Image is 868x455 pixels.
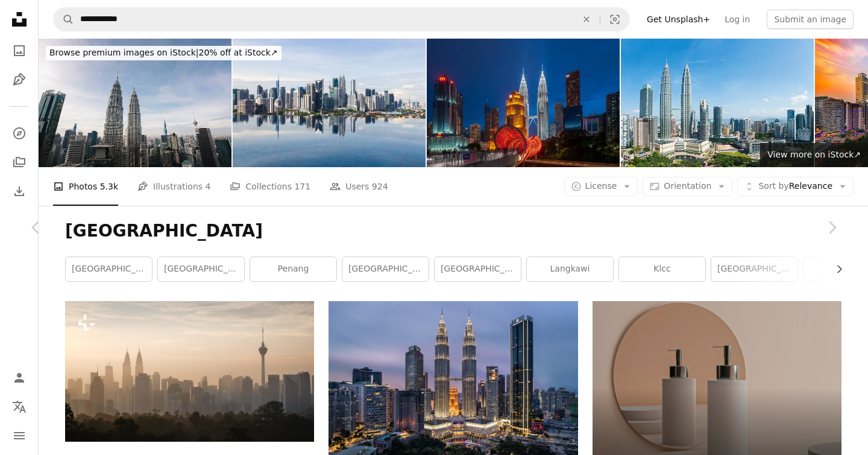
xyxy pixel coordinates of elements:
[330,167,388,206] a: Users 924
[758,180,832,192] span: Relevance
[717,10,757,29] a: Log in
[250,257,336,281] a: penang
[65,366,314,377] a: a view of a city skyline with tall buildings
[206,180,211,193] span: 4
[737,177,854,196] button: Sort byRelevance
[585,181,617,191] span: License
[7,121,31,145] a: Explore
[621,39,814,167] img: cityscape of kuala lumper
[329,380,577,390] a: high rise building during night time
[640,10,717,29] a: Get Unsplash+
[7,68,31,92] a: Illustrations
[39,39,231,167] img: Kuala Lumpur skyline with the iconic Petronas Twin Towers and surrounding modern skyscrapers unde...
[760,143,868,167] a: View more on iStock↗
[573,8,600,31] button: Clear
[643,177,732,196] button: Orientation
[372,180,388,193] span: 924
[767,10,854,29] button: Submit an image
[796,170,868,285] a: Next
[342,257,429,281] a: [GEOGRAPHIC_DATA]
[564,177,638,196] button: License
[527,257,613,281] a: langkawi
[664,181,711,191] span: Orientation
[66,257,152,281] a: [GEOGRAPHIC_DATA]
[53,7,630,31] form: Find visuals sitewide
[54,8,74,31] button: Search Unsplash
[427,39,620,167] img: Kuala Lumpur city view at night with Saloma Bridge connecting the old and new city buildings acro...
[65,220,841,242] h1: [GEOGRAPHIC_DATA]
[7,395,31,419] button: Language
[435,257,521,281] a: [GEOGRAPHIC_DATA]
[233,39,426,167] img: LANDSCAPE OF KL CITY
[7,424,31,448] button: Menu
[767,150,861,159] span: View more on iStock ↗
[7,366,31,390] a: Log in / Sign up
[49,48,198,57] span: Browse premium images on iStock |
[39,39,289,68] a: Browse premium images on iStock|20% off at iStock↗
[158,257,244,281] a: [GEOGRAPHIC_DATA]
[294,180,310,193] span: 171
[7,150,31,174] a: Collections
[49,48,278,57] span: 20% off at iStock ↗
[7,39,31,63] a: Photos
[619,257,705,281] a: klcc
[137,167,210,206] a: Illustrations 4
[711,257,797,281] a: [GEOGRAPHIC_DATA]
[600,8,629,31] button: Visual search
[65,301,314,441] img: a view of a city skyline with tall buildings
[758,181,788,191] span: Sort by
[230,167,310,206] a: Collections 171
